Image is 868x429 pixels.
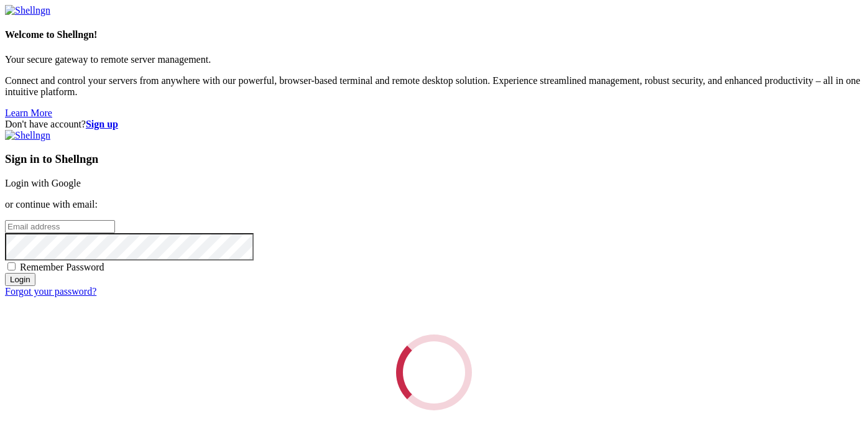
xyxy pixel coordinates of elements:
[5,273,35,286] input: Login
[5,152,863,166] h3: Sign in to Shellngn
[7,262,16,270] input: Remember Password
[5,5,50,16] img: Shellngn
[5,178,81,188] a: Login with Google
[5,220,115,233] input: Email address
[5,75,863,98] p: Connect and control your servers from anywhere with our powerful, browser-based terminal and remo...
[5,54,863,65] p: Your secure gateway to remote server management.
[5,286,96,297] a: Forgot your password?
[20,262,104,272] span: Remember Password
[5,130,50,141] img: Shellngn
[396,334,472,410] div: Loading...
[5,29,863,40] h4: Welcome to Shellngn!
[5,108,52,118] a: Learn More
[5,199,863,210] p: or continue with email:
[86,119,118,129] a: Sign up
[5,119,863,130] div: Don't have account?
